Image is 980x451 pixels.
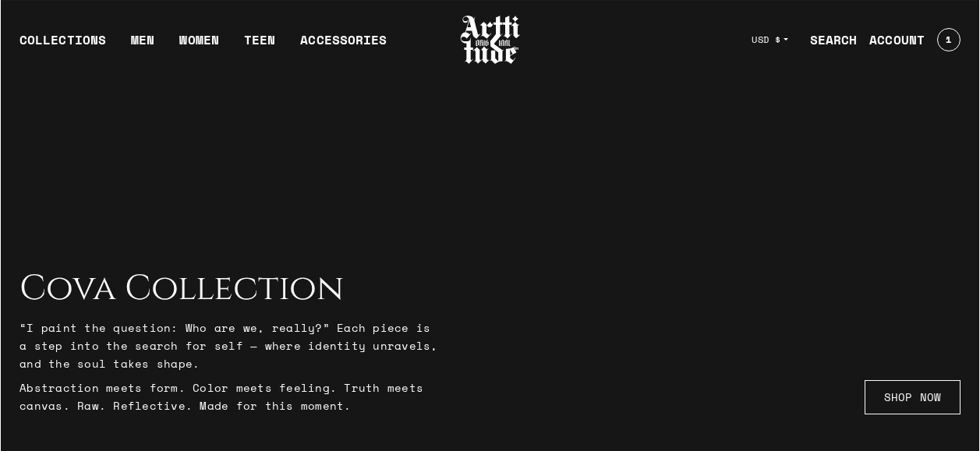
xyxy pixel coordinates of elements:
[19,379,440,414] p: Abstraction meets form. Color meets feeling. Truth meets canvas. Raw. Reflective. Made for this m...
[7,30,399,62] ul: Main navigation
[19,30,106,62] div: COLLECTIONS
[19,319,440,372] p: “I paint the question: Who are we, really?” Each piece is a step into the search for self — where...
[459,13,522,66] img: Arttitude
[857,24,925,55] a: ACCOUNT
[925,22,961,58] a: Open cart
[752,33,781,46] span: USD $
[865,380,961,414] a: SHOP NOW
[244,30,275,62] a: TEEN
[19,269,440,309] h2: Cova Collection
[946,35,951,44] span: 1
[798,24,858,55] a: SEARCH
[742,23,798,57] button: USD $
[131,30,154,62] a: MEN
[300,30,387,62] div: ACCESSORIES
[179,30,219,62] a: WOMEN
